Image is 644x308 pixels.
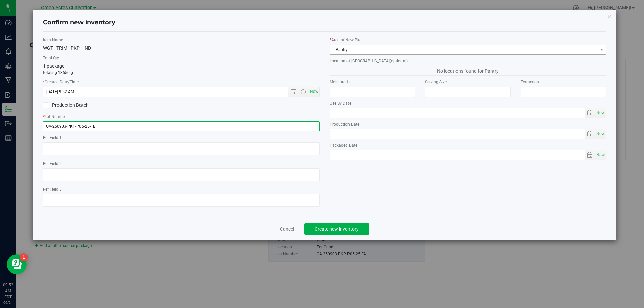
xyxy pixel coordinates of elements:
[585,129,595,139] span: select
[43,114,320,120] label: Lot Number
[330,58,606,64] label: Location of [GEOGRAPHIC_DATA]
[330,45,598,54] span: Pantry
[43,18,115,27] h4: Confirm new inventory
[595,129,606,139] span: Set Current date
[315,226,359,232] span: Create new inventory
[390,59,408,63] span: (optional)
[304,223,369,235] button: Create new inventory
[330,100,606,106] label: Use By Date
[595,150,606,160] span: Set Current date
[43,186,320,192] label: Ref Field 3
[425,79,511,85] label: Serving Size
[43,55,320,61] label: Total Qty
[595,108,606,118] span: Set Current date
[43,135,320,141] label: Ref Field 1
[280,226,294,232] a: Cancel
[585,150,595,160] span: select
[330,37,606,43] label: Area of New Pkg
[330,142,606,148] label: Packaged Date
[595,129,606,139] span: select
[20,253,28,261] iframe: Resource center unread badge
[43,79,320,85] label: Created Date/Time
[43,37,320,43] label: Item Name
[43,63,64,69] span: 1 package
[43,70,320,76] p: totaling 13650 g
[43,45,320,52] div: WGT - TRIM - PKP - IND
[288,89,299,95] span: Open the date view
[298,89,309,95] span: Open the time view
[521,79,606,85] label: Extraction
[330,66,606,76] span: No locations found for Pantry
[595,108,606,118] span: select
[308,87,320,97] span: Set Current date
[585,108,595,118] span: select
[330,79,415,85] label: Moisture %
[43,102,176,109] label: Production Batch
[43,161,320,167] label: Ref Field 2
[7,254,27,274] iframe: Resource center
[595,150,606,160] span: select
[330,121,606,127] label: Production Date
